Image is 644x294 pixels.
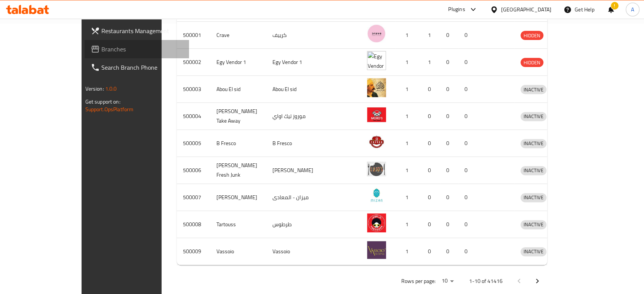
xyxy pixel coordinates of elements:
[401,276,435,286] p: Rows per page:
[367,159,386,178] img: Lujo's Fresh Junk
[85,40,189,58] a: Branches
[266,157,322,184] td: [PERSON_NAME]
[469,276,502,286] p: 1-10 of 41416
[210,103,266,130] td: [PERSON_NAME] Take Away
[521,31,543,40] span: HIDDEN
[440,211,458,238] td: 0
[266,184,322,211] td: ميزان - المعادى
[422,76,440,103] td: 0
[395,103,422,130] td: 1
[440,76,458,103] td: 0
[422,184,440,211] td: 0
[177,22,210,49] td: 500001
[85,104,134,114] a: Support.OpsPlatform
[367,213,386,232] img: Tartouss
[422,49,440,76] td: 1
[440,130,458,157] td: 0
[440,157,458,184] td: 0
[422,238,440,265] td: 0
[521,247,546,256] span: INACTIVE
[177,157,210,184] td: 500006
[521,139,546,148] span: INACTIVE
[395,157,422,184] td: 1
[177,238,210,265] td: 500009
[266,76,322,103] td: Abou El sid
[422,22,440,49] td: 1
[521,58,543,67] span: HIDDEN
[85,84,104,94] span: Version:
[266,103,322,130] td: موروز تيك اواي
[367,105,386,124] img: Moro's Take Away
[440,238,458,265] td: 0
[458,184,477,211] td: 0
[101,26,183,35] span: Restaurants Management
[177,103,210,130] td: 500004
[440,22,458,49] td: 0
[177,49,210,76] td: 500002
[458,22,477,49] td: 0
[105,84,117,94] span: 1.0.0
[177,130,210,157] td: 500005
[458,157,477,184] td: 0
[177,211,210,238] td: 500008
[367,51,386,70] img: Egy Vendor 1
[210,211,266,238] td: Tartouss
[210,22,266,49] td: Crave
[458,130,477,157] td: 0
[395,211,422,238] td: 1
[440,49,458,76] td: 0
[266,211,322,238] td: طرطوس
[521,85,546,94] div: INACTIVE
[395,22,422,49] td: 1
[448,5,465,14] div: Plugins
[422,157,440,184] td: 0
[210,49,266,76] td: Egy Vendor 1
[458,103,477,130] td: 0
[177,76,210,103] td: 500003
[521,58,543,67] div: HIDDEN
[101,45,183,54] span: Branches
[210,238,266,265] td: Vassoio
[85,58,189,77] a: Search Branch Phone
[521,112,546,121] span: INACTIVE
[521,193,546,202] span: INACTIVE
[266,22,322,49] td: كرييف
[521,220,546,229] span: INACTIVE
[367,24,386,43] img: Crave
[210,76,266,103] td: Abou El sid
[458,76,477,103] td: 0
[266,130,322,157] td: B Fresco
[177,184,210,211] td: 500007
[440,103,458,130] td: 0
[458,211,477,238] td: 0
[85,97,120,107] span: Get support on:
[367,240,386,259] img: Vassoio
[210,184,266,211] td: [PERSON_NAME]
[266,49,322,76] td: Egy Vendor 1
[422,211,440,238] td: 0
[210,130,266,157] td: B Fresco
[395,238,422,265] td: 1
[395,184,422,211] td: 1
[367,186,386,205] img: Mizan - Maadi
[422,130,440,157] td: 0
[631,5,634,14] span: A
[440,184,458,211] td: 0
[458,49,477,76] td: 0
[367,132,386,151] img: B Fresco
[395,49,422,76] td: 1
[458,238,477,265] td: 0
[367,78,386,97] img: Abou El sid
[395,76,422,103] td: 1
[395,130,422,157] td: 1
[210,157,266,184] td: [PERSON_NAME] Fresh Junk
[528,272,546,290] button: Next page
[521,166,546,175] span: INACTIVE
